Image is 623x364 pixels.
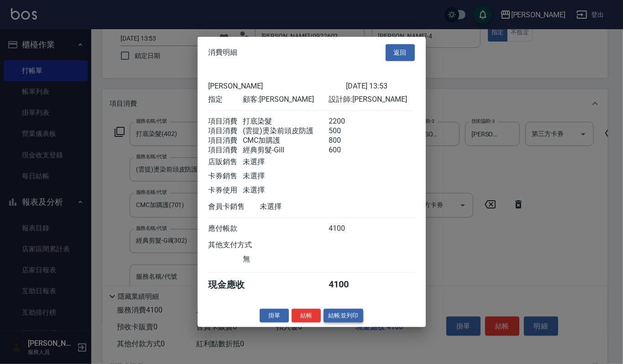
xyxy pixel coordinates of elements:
div: 未選擇 [243,157,329,166]
span: 消費明細 [209,48,238,57]
div: 500 [329,126,363,135]
div: 指定 [209,94,243,104]
div: 無 [243,254,329,264]
button: 結帳 [292,308,321,322]
div: 其他支付方式 [209,240,277,250]
div: 4100 [329,278,363,291]
div: [DATE] 13:53 [346,81,415,90]
div: 店販銷售 [209,157,243,166]
div: 未選擇 [243,185,329,195]
div: 卡券使用 [209,185,243,195]
div: 600 [329,145,363,155]
button: 結帳並列印 [324,308,363,322]
div: (雲提)燙染前頭皮防護 [243,126,329,135]
div: 項目消費 [209,126,243,135]
div: 經典剪髮-Gill [243,145,329,155]
div: 顧客: [PERSON_NAME] [243,94,329,104]
div: 打底染髮 [243,116,329,126]
div: 設計師: [PERSON_NAME] [329,94,414,104]
button: 返回 [386,44,415,61]
div: 項目消費 [209,135,243,145]
div: 800 [329,135,363,145]
div: 未選擇 [260,202,346,211]
div: 卡券銷售 [209,171,243,181]
div: 項目消費 [209,116,243,126]
div: 項目消費 [209,145,243,155]
div: 現金應收 [209,278,260,291]
div: [PERSON_NAME] [209,81,346,90]
div: 2200 [329,116,363,126]
div: CMC加購護 [243,135,329,145]
div: 應付帳款 [209,224,243,233]
div: 會員卡銷售 [209,202,260,211]
button: 掛單 [260,308,289,322]
div: 4100 [329,224,363,233]
div: 未選擇 [243,171,329,181]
